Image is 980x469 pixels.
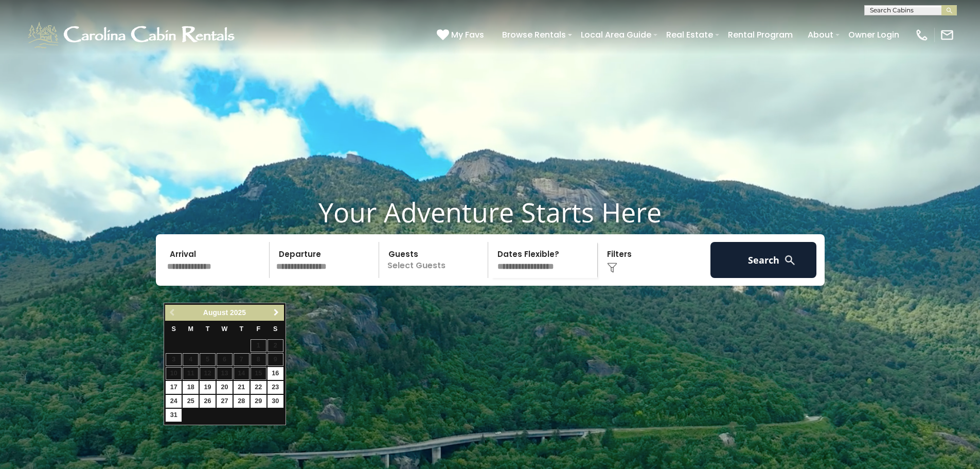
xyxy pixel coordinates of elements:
span: Friday [256,325,260,333]
span: Saturday [273,325,277,333]
span: 2025 [230,308,246,317]
span: My Favs [451,28,484,41]
a: Browse Rentals [497,26,571,44]
a: 28 [234,395,250,408]
a: 21 [234,381,250,394]
a: 24 [166,395,182,408]
span: Sunday [172,325,176,333]
a: Owner Login [843,26,904,44]
img: phone-regular-white.png [915,28,929,42]
p: Select Guests [382,242,488,278]
a: 17 [166,381,182,394]
a: 27 [217,395,233,408]
a: 30 [268,395,283,408]
a: 16 [268,367,283,380]
a: 29 [251,395,266,408]
a: 25 [183,395,199,408]
a: Local Area Guide [576,26,656,44]
span: Tuesday [206,325,210,333]
button: Search [710,242,817,278]
span: Next [272,308,280,317]
span: Monday [188,325,193,333]
a: 19 [200,381,216,394]
img: mail-regular-white.png [940,28,954,42]
a: 22 [251,381,266,394]
a: My Favs [437,28,487,42]
a: Rental Program [723,26,798,44]
a: 31 [166,409,182,422]
img: search-regular-white.png [783,254,796,267]
span: Wednesday [222,325,228,333]
span: August [203,308,228,317]
h1: Your Adventure Starts Here [8,196,972,228]
img: White-1-1-2.png [26,20,239,50]
a: About [803,26,839,44]
a: 18 [183,381,199,394]
img: filter--v1.png [607,263,617,273]
a: Next [270,306,283,319]
a: Real Estate [661,26,718,44]
a: 26 [200,395,216,408]
a: 23 [268,381,283,394]
span: Thursday [240,325,244,333]
a: 20 [217,381,233,394]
